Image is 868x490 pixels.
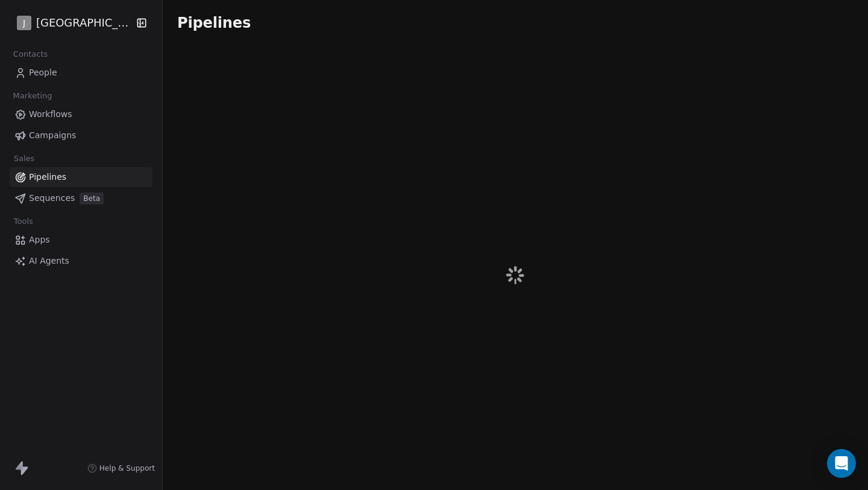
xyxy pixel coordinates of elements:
span: Tools [8,212,38,231]
span: J [23,17,25,29]
a: Campaigns [10,126,153,145]
span: Sequences [29,192,75,205]
span: Contacts [8,45,53,63]
a: Pipelines [10,167,153,187]
a: SequencesBeta [10,188,153,208]
span: Campaigns [29,129,76,142]
span: Marketing [8,87,57,105]
div: Open Intercom Messenger [827,449,856,478]
span: Apps [29,234,50,246]
a: Help & Support [87,463,155,473]
span: AI Agents [29,255,69,267]
a: AI Agents [10,251,153,271]
span: Pipelines [29,171,66,183]
span: Beta [80,192,104,205]
span: Workflows [29,108,72,121]
span: Sales [8,150,40,168]
a: Workflows [10,104,153,124]
span: [GEOGRAPHIC_DATA] [36,15,133,31]
button: J[GEOGRAPHIC_DATA] [14,13,128,33]
a: People [10,63,153,83]
a: Apps [10,230,153,250]
span: Pipelines [177,14,251,31]
span: People [29,66,57,79]
span: Help & Support [99,463,155,473]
